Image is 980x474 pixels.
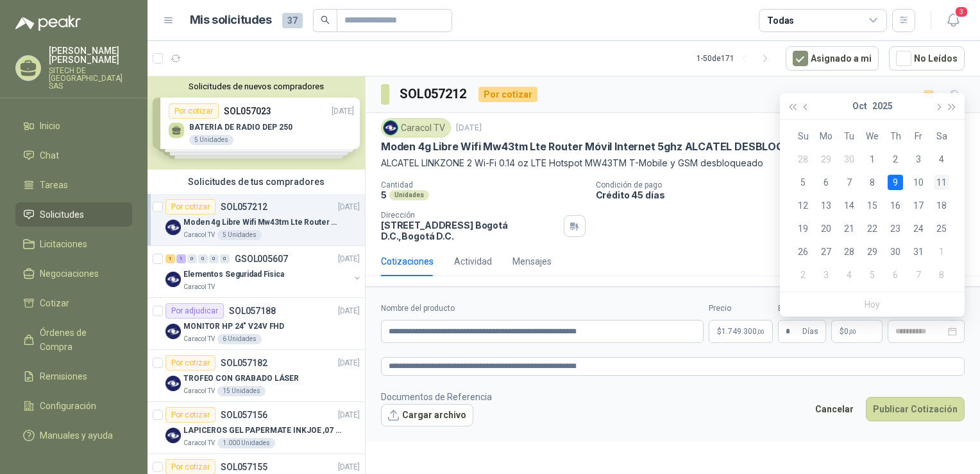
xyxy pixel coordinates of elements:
div: 1 [934,244,949,259]
div: Caracol TV [381,118,451,137]
span: Órdenes de Compra [40,326,120,354]
a: 1 1 0 0 0 0 GSOL005607[DATE] Company LogoElementos Seguridad FisicaCaracol TV [165,251,362,292]
div: Actividad [454,254,492,268]
p: Condición de pago [596,180,976,189]
div: 15 [865,198,880,213]
p: Cantidad [381,180,586,189]
div: Por cotizar [165,199,215,215]
div: 28 [841,244,857,259]
a: Chat [15,143,132,168]
td: 2025-10-31 [907,240,930,263]
img: Company Logo [165,324,181,339]
div: 3 [911,152,926,167]
div: Unidades [389,190,429,200]
img: Company Logo [165,220,181,235]
div: Por cotizar [478,87,537,102]
td: 2025-11-07 [907,263,930,286]
span: Tareas [40,178,68,192]
td: 2025-10-24 [907,217,930,240]
div: 7 [841,175,857,190]
div: 18 [934,198,949,213]
td: 2025-10-25 [930,217,953,240]
p: Moden 4g Libre Wifi Mw43tm Lte Router Móvil Internet 5ghz ALCATEL DESBLOQUEADO [183,216,343,229]
button: Solicitudes de nuevos compradores [153,82,360,91]
div: 17 [911,198,926,213]
a: Manuales y ayuda [15,423,132,448]
div: 3 [818,267,834,283]
td: 2025-10-01 [861,148,884,171]
td: 2025-10-10 [907,171,930,194]
span: 0 [844,328,856,335]
th: Su [791,125,815,148]
div: 1 [165,254,175,263]
td: 2025-09-28 [791,148,815,171]
button: Publicar Cotización [866,397,965,421]
img: Company Logo [165,428,181,443]
a: Por adjudicarSOL057188[DATE] Company LogoMONITOR HP 24" V24V FHDCaracol TV6 Unidades [148,298,365,350]
p: $ 0,00 [831,320,883,343]
th: Fr [907,125,930,148]
p: [DATE] [338,409,360,421]
div: 2 [888,152,903,167]
td: 2025-11-03 [815,263,838,286]
div: 29 [818,152,834,167]
td: 2025-09-30 [838,148,861,171]
td: 2025-10-11 [930,171,953,194]
p: [STREET_ADDRESS] Bogotá D.C. , Bogotá D.C. [381,220,559,241]
div: Cotizaciones [381,254,434,268]
div: 2 [795,267,811,283]
td: 2025-10-06 [815,171,838,194]
div: 4 [934,152,949,167]
td: 2025-10-08 [861,171,884,194]
div: 5 Unidades [217,230,262,240]
div: Solicitudes de nuevos compradoresPor cotizarSOL057023[DATE] BATERIA DE RADIO DEP 2505 UnidadesPor... [148,76,365,170]
td: 2025-10-05 [791,171,815,194]
div: 26 [795,244,811,259]
div: 1.000 Unidades [217,438,275,448]
div: 1 - 50 de 171 [697,48,775,69]
div: 1 [865,152,880,167]
p: MONITOR HP 24" V24V FHD [183,320,284,333]
td: 2025-10-15 [861,194,884,217]
th: Th [884,125,907,148]
td: 2025-09-29 [815,148,838,171]
div: 11 [934,175,949,190]
p: [DATE] [338,253,360,265]
td: 2025-10-18 [930,194,953,217]
span: Configuración [40,399,96,413]
th: Tu [838,125,861,148]
span: Días [802,320,818,342]
td: 2025-10-07 [838,171,861,194]
div: 20 [818,221,834,236]
div: 8 [934,267,949,283]
p: [DATE] [338,461,360,473]
p: [PERSON_NAME] [PERSON_NAME] [49,46,132,64]
div: 24 [911,221,926,236]
span: Licitaciones [40,237,87,251]
p: SOL057155 [221,462,267,471]
p: SOL057156 [221,410,267,419]
p: 5 [381,189,387,200]
a: Remisiones [15,364,132,389]
div: 16 [888,198,903,213]
button: No Leídos [889,46,965,71]
p: Caracol TV [183,230,215,240]
td: 2025-10-02 [884,148,907,171]
span: Chat [40,148,59,162]
td: 2025-10-16 [884,194,907,217]
a: Por cotizarSOL057182[DATE] Company LogoTROFEO CON GRABADO LÁSERCaracol TV15 Unidades [148,350,365,402]
div: 31 [911,244,926,259]
div: 23 [888,221,903,236]
a: Inicio [15,114,132,138]
span: Inicio [40,119,60,133]
p: Dirección [381,211,559,220]
h1: Mis solicitudes [190,11,272,30]
div: Mensajes [512,254,552,268]
span: Cotizar [40,296,69,310]
td: 2025-11-06 [884,263,907,286]
div: 14 [841,198,857,213]
span: Remisiones [40,369,87,383]
a: Por cotizarSOL057212[DATE] Company LogoModen 4g Libre Wifi Mw43tm Lte Router Móvil Internet 5ghz ... [148,194,365,246]
a: Cotizar [15,291,132,315]
div: 6 [888,267,903,283]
